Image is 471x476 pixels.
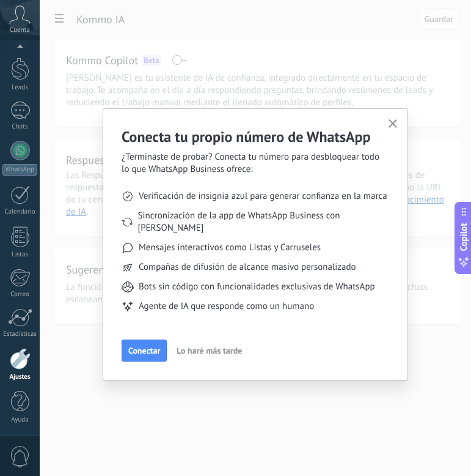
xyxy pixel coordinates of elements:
div: Ayuda [2,416,38,424]
span: Sincronización de la app de WhatsApp Business con [PERSON_NAME] [138,210,389,234]
div: Calendario [2,208,38,216]
div: Chats [2,123,38,131]
span: Lo haré más tarde [177,346,242,355]
button: Conectar [122,340,167,362]
div: Estadísticas [2,330,38,338]
button: Lo haré más tarde [171,341,247,360]
span: Cuenta [10,26,30,34]
span: Bots sin código con funcionalidades exclusivas de WhatsApp [139,281,375,293]
div: Listas [2,251,38,259]
div: Ajustes [2,373,38,381]
div: Correo [2,291,38,299]
span: ¿Terminaste de probar? Conecta tu número para desbloquear todo lo que WhatsApp Business ofrece: [122,151,389,176]
span: Conectar [128,346,160,355]
div: WhatsApp [2,164,37,176]
span: Compañas de difusión de alcance masivo personalizado [139,261,356,273]
div: Leads [2,84,38,92]
h2: Conecta tu propio número de WhatsApp [122,127,389,146]
span: Copilot [458,223,470,251]
span: Mensajes interactivos como Listas y Carruseles [139,242,321,254]
span: Agente de IA que responde como un humano [139,300,314,313]
span: Verificación de insignia azul para generar confianza en la marca [139,190,387,203]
